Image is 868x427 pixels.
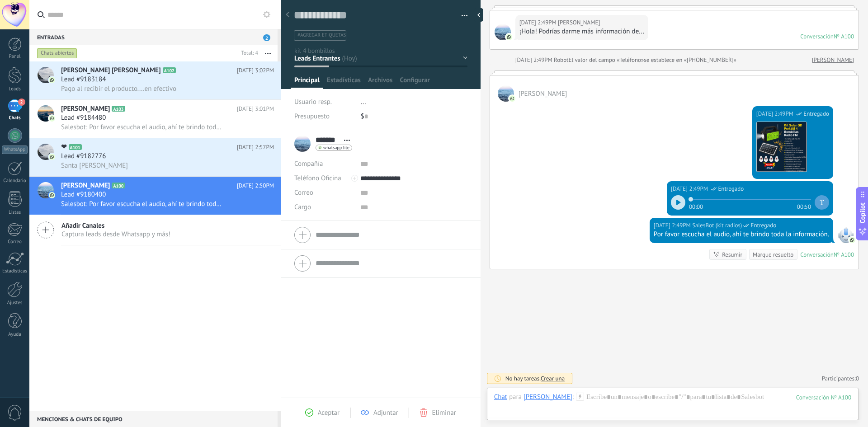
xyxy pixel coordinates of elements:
[849,237,855,243] img: com.amocrm.amocrmwa.svg
[572,393,574,402] span: :
[294,186,313,200] button: Correo
[361,109,467,124] div: $
[718,184,744,193] span: Entregado
[18,99,25,106] span: 2
[37,48,77,59] div: Chats abiertos
[474,8,483,22] div: Ocultar
[361,98,366,106] span: ...
[432,408,456,417] span: Eliminar
[797,202,811,210] span: 00:50
[294,98,332,106] span: Usuario resp.
[800,251,834,258] div: Conversación
[29,61,281,99] a: avataricon[PERSON_NAME] [PERSON_NAME]A102[DATE] 3:02PMLead #9183184Pago al recibir el producto......
[112,183,125,188] span: A100
[163,67,176,73] span: A102
[29,138,281,176] a: avataricon❤A101[DATE] 2:57PMLead #9182776Santa [PERSON_NAME]
[2,268,28,274] div: Estadísticas
[112,106,125,112] span: A103
[29,29,278,45] div: Entradas
[2,300,28,306] div: Ajustes
[519,89,567,98] span: William
[654,230,829,239] div: Por favor escucha el audio, ahí te brindo toda la información.
[258,45,278,61] button: Más
[294,174,341,183] span: Teléfono Oficina
[554,56,568,64] span: Robot
[750,221,776,230] span: Entregado
[61,190,106,199] span: Lead #9180400
[654,221,692,230] div: [DATE] 2:49PM
[2,332,28,338] div: Ayuda
[2,210,28,216] div: Listas
[61,104,110,113] span: [PERSON_NAME]
[2,54,28,60] div: Panel
[238,49,258,58] div: Total: 4
[263,34,270,41] span: 2
[297,32,346,38] span: #agregar etiquetas
[541,375,565,382] span: Crear una
[692,221,742,230] span: SalesBot (kit radios)
[294,109,354,124] div: Presupuesto
[237,104,274,113] span: [DATE] 3:01PM
[796,394,851,401] div: 100
[294,76,320,89] span: Principal
[318,408,340,417] span: Aceptar
[294,157,354,171] div: Compañía
[61,143,67,152] span: ❤
[61,123,224,131] span: Salesbot: Por favor escucha el audio, ahí te brindo toda la información.
[509,95,515,102] img: com.amocrm.amocrmwa.svg
[756,109,795,118] div: [DATE] 2:49PM
[61,221,170,230] span: Añadir Canales
[49,192,55,198] img: icon
[498,85,514,102] span: William
[558,18,600,27] span: William
[515,56,554,65] div: [DATE] 2:49PM
[757,122,807,172] img: 22b1ec64-9c2b-4029-9a12-f72b44b842dc
[49,77,55,83] img: icon
[519,27,644,36] div: ¡Hola! Podrías darme más información de...
[505,375,565,382] div: No hay tareas.
[834,33,854,40] div: № A100
[61,113,106,122] span: Lead #9184480
[2,178,28,184] div: Calendario
[323,145,349,150] span: whatsapp lite
[506,34,512,40] img: com.amocrm.amocrmwa.svg
[61,75,106,84] span: Lead #9183184
[722,250,742,259] div: Resumir
[495,24,511,40] span: William
[569,56,644,65] span: El valor del campo «Teléfono»
[61,230,170,239] span: Captura leads desde Whatsapp y más!
[753,250,793,259] div: Marque resuelto
[689,202,703,210] span: 00:00
[29,177,281,215] a: avataricon[PERSON_NAME]A100[DATE] 2:50PMLead #9180400Salesbot: Por favor escucha el audio, ahí te...
[237,181,274,190] span: [DATE] 2:50PM
[294,200,354,215] div: Cargo
[61,200,224,208] span: Salesbot: Por favor escucha el audio, ahí te brindo toda la información.
[61,181,110,190] span: [PERSON_NAME]
[61,84,176,93] span: Pago al recibir el producto....en efectivo
[2,239,28,245] div: Correo
[803,109,829,118] span: Entregado
[644,56,736,65] span: se establece en «[PHONE_NUMBER]»
[61,66,161,75] span: [PERSON_NAME] [PERSON_NAME]
[2,86,28,92] div: Leads
[2,115,28,121] div: Chats
[834,251,854,258] div: № A100
[29,411,278,427] div: Menciones & Chats de equipo
[294,188,313,197] span: Correo
[856,375,859,382] span: 0
[294,112,330,121] span: Presupuesto
[61,152,106,161] span: Lead #9182776
[61,161,128,170] span: Santa [PERSON_NAME]
[29,100,281,138] a: avataricon[PERSON_NAME]A103[DATE] 3:01PMLead #9184480Salesbot: Por favor escucha el audio, ahí te...
[237,66,274,75] span: [DATE] 3:02PM
[373,408,398,417] span: Adjuntar
[838,227,854,243] span: SalesBot
[671,184,709,193] div: [DATE] 2:49PM
[858,202,867,223] span: Copilot
[822,375,859,382] a: Participantes:0
[49,154,55,160] img: icon
[327,76,361,89] span: Estadísticas
[400,76,429,89] span: Configurar
[237,143,274,152] span: [DATE] 2:57PM
[812,56,854,65] a: [PERSON_NAME]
